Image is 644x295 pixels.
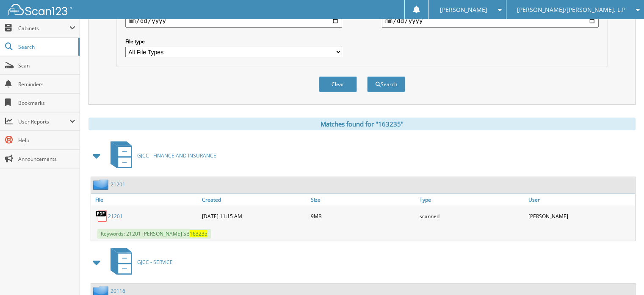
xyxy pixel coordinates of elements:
[526,208,635,225] div: [PERSON_NAME]
[111,287,125,295] a: 20116
[18,137,75,144] span: Help
[18,62,75,69] span: Scan
[105,139,216,172] a: GJCC - FINANCE AND INSURANCE
[93,179,111,190] img: folder2.png
[125,14,342,28] input: start
[18,81,75,88] span: Reminders
[18,43,74,51] span: Search
[382,14,599,28] input: end
[111,181,125,188] a: 21201
[18,99,75,107] span: Bookmarks
[125,38,342,45] label: File type
[105,245,173,279] a: GJCC - SERVICE
[417,194,526,205] a: Type
[137,152,216,159] span: GJCC - FINANCE AND INSURANCE
[200,208,309,225] div: [DATE] 11:15 AM
[200,194,309,205] a: Created
[137,258,173,266] span: GJCC - SERVICE
[18,118,69,125] span: User Reports
[8,4,72,15] img: scan123-logo-white.svg
[439,7,487,12] span: [PERSON_NAME]
[88,118,636,130] div: Matches found for "163235"
[95,210,108,222] img: PDF.png
[190,230,207,237] span: 163235
[367,76,405,92] button: Search
[18,25,69,32] span: Cabinets
[97,229,211,239] span: Keywords: 21201 [PERSON_NAME] SB
[309,194,417,205] a: Size
[18,155,75,163] span: Announcements
[526,194,635,205] a: User
[319,76,357,92] button: Clear
[309,208,417,225] div: 9MB
[417,208,526,225] div: scanned
[108,213,123,220] a: 21201
[91,194,200,205] a: File
[602,254,644,295] iframe: Chat Widget
[517,7,625,12] span: [PERSON_NAME]/[PERSON_NAME], L.P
